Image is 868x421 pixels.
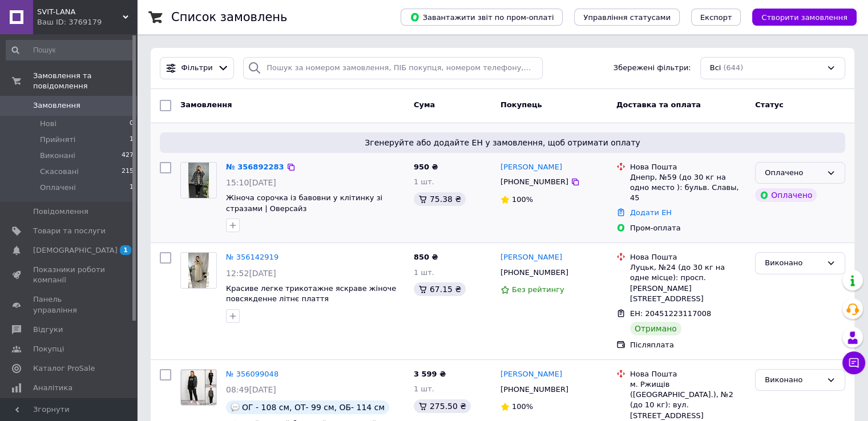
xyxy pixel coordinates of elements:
[180,252,217,289] a: Фото товару
[33,294,106,315] span: Панель управління
[33,245,118,256] span: [DEMOGRAPHIC_DATA]
[414,268,434,277] span: 1 шт.
[40,135,75,145] span: Прийняті
[630,172,746,204] div: Днепр, №59 (до 30 кг на одно место ): бульв. Славы, 45
[512,285,564,294] span: Без рейтингу
[33,226,106,236] span: Товари та послуги
[414,163,438,171] span: 950 ₴
[500,162,562,173] a: [PERSON_NAME]
[414,100,435,109] span: Cума
[755,188,817,202] div: Оплачено
[842,351,865,374] button: Чат з покупцем
[613,63,691,74] span: Збережені фільтри:
[414,253,438,261] span: 850 ₴
[33,207,88,217] span: Повідомлення
[37,17,137,27] div: Ваш ID: 3769179
[188,253,208,288] img: Фото товару
[414,192,466,206] div: 75.38 ₴
[755,100,784,109] span: Статус
[40,151,75,161] span: Виконані
[231,403,240,412] img: :speech_balloon:
[180,162,217,199] a: Фото товару
[765,374,822,386] div: Виконано
[188,163,208,198] img: Фото товару
[226,178,276,187] span: 15:10[DATE]
[723,63,743,72] span: (644)
[616,100,701,109] span: Доставка та оплата
[226,163,284,171] a: № 356892283
[512,402,533,411] span: 100%
[414,399,471,413] div: 275.50 ₴
[410,12,554,22] span: Завантажити звіт по пром-оплаті
[414,384,434,393] span: 1 шт.
[498,382,571,397] div: [PHONE_NUMBER]
[574,9,680,26] button: Управління статусами
[583,13,671,22] span: Управління статусами
[33,100,80,111] span: Замовлення
[630,340,746,350] div: Післяплата
[40,167,79,177] span: Скасовані
[630,262,746,304] div: Луцьк, №24 (до 30 кг на одне місце): просп. [PERSON_NAME][STREET_ADDRESS]
[122,167,134,177] span: 215
[630,369,746,379] div: Нова Пошта
[710,63,721,74] span: Всі
[171,10,287,24] h1: Список замовлень
[242,403,385,412] span: ОГ - 108 см, ОТ- 99 см, ОБ- 114 см
[500,100,542,109] span: Покупець
[414,370,446,378] span: 3 599 ₴
[33,71,137,91] span: Замовлення та повідомлення
[33,344,64,354] span: Покупці
[6,40,135,60] input: Пошук
[226,193,382,213] a: Жіноча сорочка із бавовни у клітинку зі стразами | Оверсайз
[180,369,217,406] a: Фото товару
[691,9,741,26] button: Експорт
[33,363,95,374] span: Каталог ProSale
[630,223,746,233] div: Пром-оплата
[226,284,396,303] a: Красиве легке трикотажне яскраве жіноче повсякденне літнє плаття
[33,325,63,335] span: Відгуки
[630,309,711,318] span: ЕН: 20451223117008
[226,269,276,278] span: 12:52[DATE]
[630,379,746,421] div: м. Ржищів ([GEOGRAPHIC_DATA].), №2 (до 10 кг): вул. [STREET_ADDRESS]
[181,63,213,74] span: Фільтри
[741,13,857,21] a: Створити замовлення
[700,13,732,22] span: Експорт
[226,385,276,394] span: 08:49[DATE]
[243,57,543,79] input: Пошук за номером замовлення, ПІБ покупця, номером телефону, Email, номером накладної
[40,119,56,129] span: Нові
[122,151,134,161] span: 427
[498,175,571,189] div: [PHONE_NUMBER]
[180,100,232,109] span: Замовлення
[498,265,571,280] div: [PHONE_NUMBER]
[130,183,134,193] span: 1
[630,208,672,217] a: Додати ЕН
[130,135,134,145] span: 1
[120,245,131,255] span: 1
[37,7,123,17] span: SVIT-LANA
[164,137,841,148] span: Згенеруйте або додайте ЕН у замовлення, щоб отримати оплату
[500,369,562,380] a: [PERSON_NAME]
[630,252,746,262] div: Нова Пошта
[630,322,681,335] div: Отримано
[512,195,533,204] span: 100%
[414,282,466,296] div: 67.15 ₴
[181,370,216,405] img: Фото товару
[226,370,278,378] a: № 356099048
[401,9,563,26] button: Завантажити звіт по пром-оплаті
[765,167,822,179] div: Оплачено
[765,257,822,269] div: Виконано
[40,183,76,193] span: Оплачені
[414,177,434,186] span: 1 шт.
[630,162,746,172] div: Нова Пошта
[500,252,562,263] a: [PERSON_NAME]
[761,13,847,22] span: Створити замовлення
[33,265,106,285] span: Показники роботи компанії
[752,9,857,26] button: Створити замовлення
[33,383,72,393] span: Аналітика
[130,119,134,129] span: 0
[226,253,278,261] a: № 356142919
